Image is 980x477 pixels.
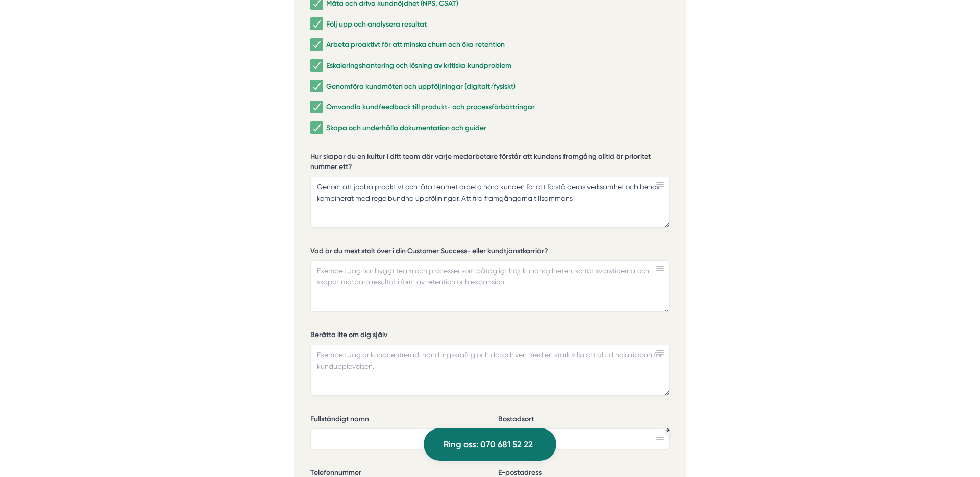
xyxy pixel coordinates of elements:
[310,246,670,259] label: Vad är du mest stolt över i din Customer Success- eller kundtjänstkarriär?
[666,428,670,432] div: Obligatoriskt
[310,330,670,343] label: Berätta lite om dig själv
[310,61,322,71] input: Eskaleringshantering och lösning av kritiska kundproblem
[310,19,322,29] input: Följ upp och analysera resultat
[424,428,556,461] a: Ring oss: 070 681 52 22
[310,414,482,427] label: Fullständigt namn
[498,414,670,427] label: Bostadsort
[310,102,322,112] input: Omvandla kundfeedback till produkt- och processförbättringar
[310,123,322,133] input: Skapa och underhålla dokumentation och guider
[310,81,322,91] input: Genomföra kundmöten och uppföljningar (digitalt/fysiskt)
[444,438,533,451] span: Ring oss: 070 681 52 22
[310,152,670,174] label: Hur skapar du en kultur i ditt team där varje medarbetare förstår att kundens framgång alltid är ...
[310,40,322,50] input: Arbeta proaktivt för att minska churn och öka retention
